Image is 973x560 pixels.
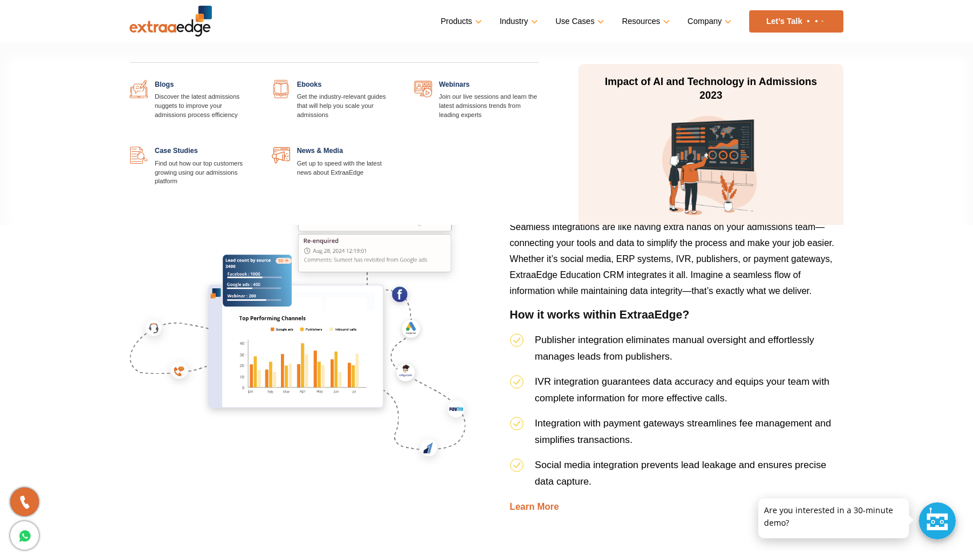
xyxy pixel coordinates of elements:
img: seamless-integrations-in-education-crm [130,186,478,472]
a: Learn More [510,502,559,511]
a: Let’s Talk [749,10,843,33]
a: Use Cases [556,13,602,30]
span: Social media integration prevents lead leakage and ensures precise data capture. [535,460,826,487]
span: Seamless integrations are like having extra hands on your admissions team—connecting your tools a... [510,222,834,296]
div: Chat [919,502,956,539]
a: Products [441,13,480,30]
a: Company [687,13,729,30]
p: Impact of AI and Technology in Admissions 2023 [604,75,818,103]
a: Industry [500,13,536,30]
span: Publisher integration eliminates manual oversight and effortlessly manages leads from publishers. [535,335,814,362]
a: Resources [622,13,668,30]
h4: How it works within ExtraaEdge? [510,308,843,332]
span: IVR integration guarantees data accuracy and equips your team with complete information for more ... [535,376,830,404]
span: Integration with payment gateways streamlines fee management and simplifies transactions. [535,418,831,445]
